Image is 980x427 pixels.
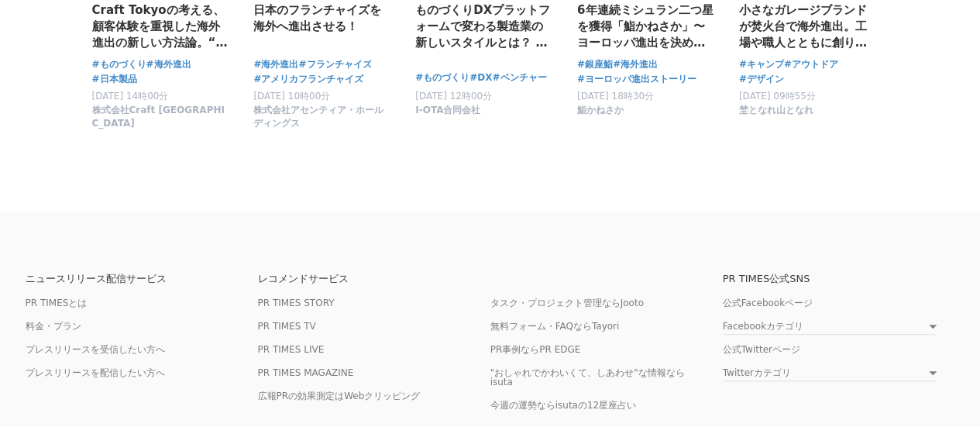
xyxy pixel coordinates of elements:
a: ものづくりDXプラットフォームで変わる製造業の新しいスタイルとは？ ～「プラッとものづくり」案件分科会 座談会レポート～ [415,2,552,52]
a: 公式Twitterページ [723,344,800,355]
a: PR TIMES LIVE [258,344,325,355]
a: PR TIMESとは [26,298,88,308]
a: PR TIMES TV [258,321,316,332]
span: [DATE] 10時00分 [253,91,330,102]
span: [DATE] 09時55分 [739,91,816,102]
a: #銀座鮨 [577,57,613,72]
a: 料金・プラン [26,321,81,332]
a: 埜となれ山となれ [739,108,813,119]
a: タスク・プロジェクト管理ならJooto [490,298,644,308]
a: PR TIMES STORY [258,298,335,308]
span: [DATE] 12時00分 [415,91,492,102]
a: #海外進出 [253,57,298,72]
p: レコメンドサービス [258,274,490,284]
span: [DATE] 18時30分 [577,91,654,102]
a: 6年連続ミシュラン二つ星を獲得「鮨かねさか」〜ヨーロッパ進出を決めた 鮨職人 [PERSON_NAME]の挑戦とは〜 [577,2,714,52]
a: プレスリリースを受信したい方へ [26,344,165,355]
a: #ものづくり [92,57,146,72]
p: PR TIMES公式SNS [723,274,955,284]
a: 広報PRの効果測定はWebクリッピング [258,391,421,401]
a: 株式会社アセンティア・ホールディングス [253,122,390,133]
a: 今週の運勢ならisutaの12星座占い [490,400,637,411]
a: #海外進出 [146,57,191,72]
a: #キャンプ [739,57,784,72]
p: ニュースリリース配信サービス [26,274,258,284]
a: "おしゃれでかわいくて、しあわせ"な情報ならisuta [490,367,685,387]
a: プレスリリースを配信したい方へ [26,367,165,378]
span: 株式会社アセンティア・ホールディングス [253,104,390,130]
a: #海外進出 [613,57,658,72]
a: #アメリカフランチャイズ [253,72,363,87]
a: PR TIMES MAGAZINE [258,367,354,378]
a: Craft Tokyoの考える、顧客体験を重視した海外進出の新しい方法論。“日本のものづくり”が世界に羽ばたく道づくりを目指して [92,2,229,52]
a: 鮨かねさか [577,108,624,119]
a: #フランチャイズ [298,57,371,72]
a: 日本のフランチャイズを海外へ進出させる！ [253,2,390,36]
a: #日本製品 [92,72,137,87]
a: Facebookカテゴリ [723,322,937,335]
a: 無料フォーム・FAQならTayori [490,321,620,332]
a: #DX [469,71,492,85]
span: [DATE] 14時00分 [92,91,169,102]
a: #アウトドア [784,57,838,72]
span: 鮨かねさか [577,104,624,117]
a: #ものづくり [415,71,469,85]
a: 株式会社Craft [GEOGRAPHIC_DATA] [92,122,229,133]
a: #デザイン [739,72,784,87]
a: PR事例ならPR EDGE [490,344,581,355]
a: Twitterカテゴリ [723,368,937,381]
a: I-OTA合同会社 [415,108,480,119]
span: 株式会社Craft [GEOGRAPHIC_DATA] [92,104,229,130]
a: #ヨーロッパ進出ストーリー [577,72,696,87]
span: 埜となれ山となれ [739,104,813,117]
a: #ベンチャー [492,71,546,85]
span: I-OTA合同会社 [415,104,480,117]
a: 小さなガレージブランドが焚火台で海外進出。工場や職人とともに創り上げるアウトドアブランド「埜となれ山となれ」のものづくり。 [739,2,876,52]
a: 公式Facebookページ [723,298,813,308]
